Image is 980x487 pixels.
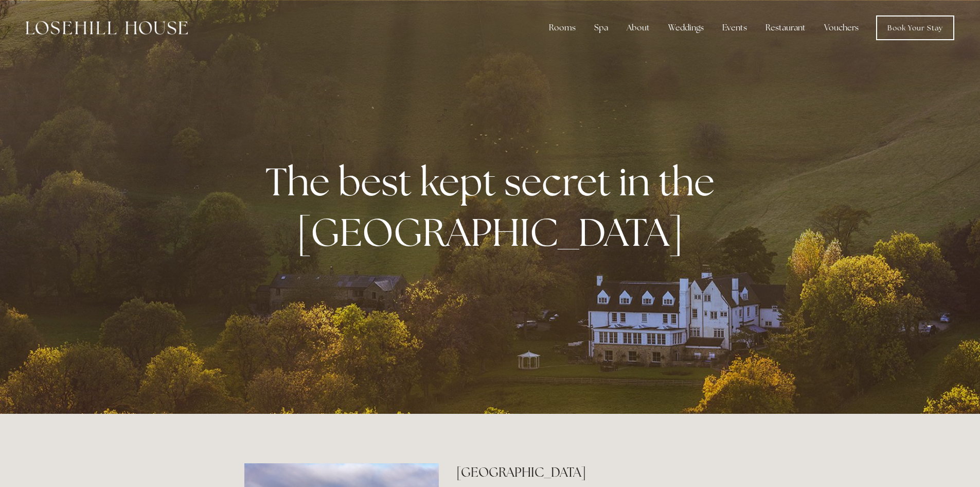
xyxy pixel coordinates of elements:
[456,463,736,481] h2: [GEOGRAPHIC_DATA]
[757,18,814,38] div: Restaurant
[26,21,188,35] img: Losehill House
[618,18,658,38] div: About
[714,18,755,38] div: Events
[586,18,616,38] div: Spa
[541,18,584,38] div: Rooms
[660,18,712,38] div: Weddings
[876,15,954,40] a: Book Your Stay
[265,156,723,257] strong: The best kept secret in the [GEOGRAPHIC_DATA]
[816,18,867,38] a: Vouchers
